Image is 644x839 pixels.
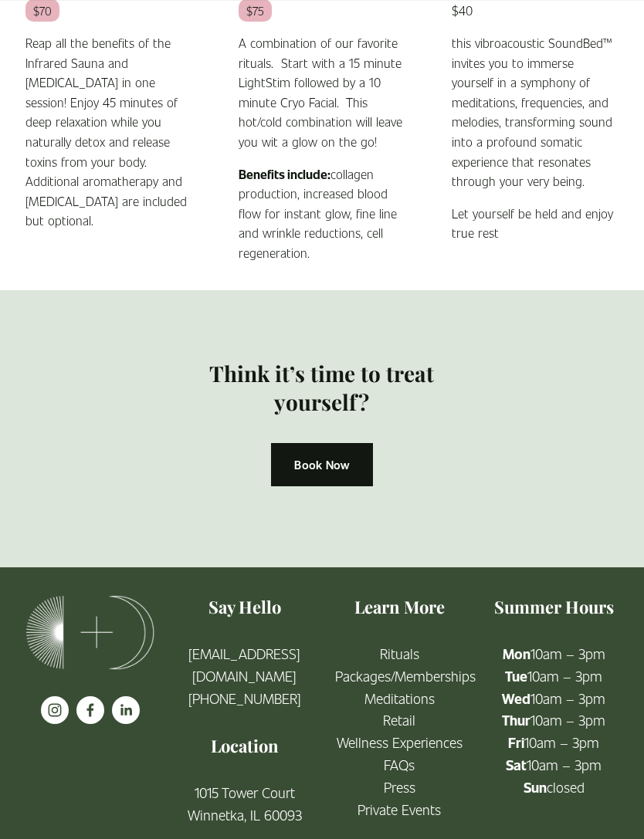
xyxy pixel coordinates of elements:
a: 1015 Tower CourtWinnetka, IL 60093 [188,782,302,827]
strong: Sun [524,778,547,797]
a: LinkedIn [112,696,140,724]
a: instagram-unauth [41,696,69,724]
strong: Tue [505,667,527,685]
a: FAQs [384,754,415,776]
strong: Wed [502,689,530,708]
strong: Benefits include: [239,166,330,182]
p: 10am – 3pm 10am – 3pm 10am – 3pm 10am – 3pm 10am – 3pm 10am – 3pm closed [490,643,618,799]
p: collagen production, increased blood flow for instant glow, fine line and wrinkle reductions, cel... [239,164,405,263]
p: this vibroacoustic SoundBed™ invites you to immerse yourself in a symphony of meditations, freque... [452,33,619,191]
a: Packages/Memberships [335,665,476,688]
a: Rituals [380,643,419,665]
a: Wellness Experiences [337,732,463,754]
p: Reap all the benefits of the Infrared Sauna and [MEDICAL_DATA] in one session! Enjoy 45 minutes o... [25,33,192,231]
a: [PHONE_NUMBER] [188,688,301,710]
strong: Thur [502,711,530,729]
h4: Location [181,734,309,757]
h4: Summer Hours [490,595,618,618]
p: Let yourself be held and enjoy true rest [452,204,619,243]
a: Private Events [358,799,441,821]
p: $40 [452,1,619,21]
strong: Mon [503,644,530,663]
strong: Sat [506,756,527,774]
a: Meditations [364,688,435,710]
p: R [335,643,463,820]
h4: Learn More [335,595,463,618]
a: Press [384,776,415,799]
strong: Fri [508,733,524,752]
a: Book Now [271,443,373,486]
h4: Say Hello [181,595,309,618]
a: facebook-unauth [76,696,104,724]
a: etail [391,709,415,732]
p: A combination of our favorite rituals. Start with a 15 minute LightStim followed by a 10 minute C... [239,33,405,152]
h3: Think it’s time to treat yourself? [174,359,470,417]
a: [EMAIL_ADDRESS][DOMAIN_NAME] [181,643,309,688]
